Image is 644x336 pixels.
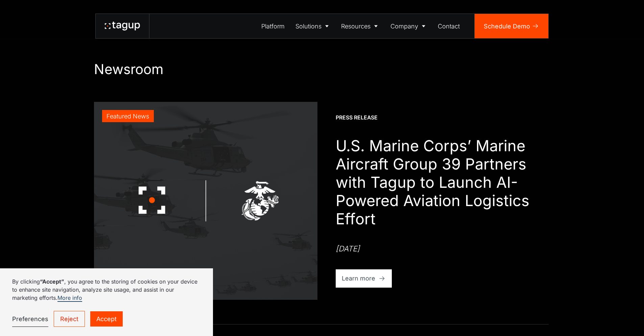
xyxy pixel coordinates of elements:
a: Solutions [290,14,336,38]
p: By clicking , you agree to the storing of cookies on your device to enhance site navigation, anal... [12,277,201,302]
div: Learn more [342,274,375,283]
a: More info [57,294,82,302]
a: Accept [90,311,123,327]
a: Platform [256,14,290,38]
a: Resources [336,14,385,38]
h1: U.S. Marine Corps’ Marine Aircraft Group 39 Partners with Tagup to Launch AI-Powered Aviation Log... [336,137,550,228]
strong: “Accept” [40,278,64,285]
div: Press Release [336,114,378,121]
div: Featured News [106,112,149,121]
a: Company [385,14,433,38]
div: [DATE] [336,243,360,254]
a: Schedule Demo [475,14,548,38]
h1: Newsroom [94,61,550,77]
div: Solutions [295,22,321,31]
div: Platform [261,22,285,31]
a: Contact [433,14,466,38]
a: Reject [54,311,85,327]
div: Resources [341,22,371,31]
a: Learn more [336,269,392,288]
div: Contact [438,22,460,31]
a: Preferences [12,311,48,327]
div: Company [390,22,418,31]
div: Schedule Demo [484,22,530,31]
a: Featured News [94,102,317,300]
